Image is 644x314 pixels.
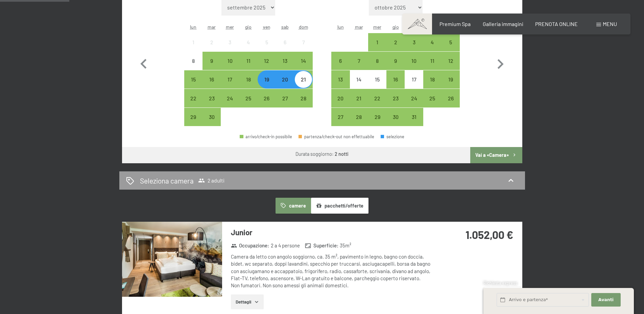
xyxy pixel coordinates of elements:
div: 7 [295,40,312,56]
div: arrivo/check-in non effettuabile [202,33,221,51]
div: arrivo/check-in non effettuabile [276,33,294,51]
div: 1 [185,40,202,56]
div: Wed Oct 15 2025 [368,70,386,89]
abbr: lunedì [190,24,196,30]
div: arrivo/check-in possibile [294,89,312,107]
div: arrivo/check-in possibile [386,52,405,70]
div: arrivo/check-in possibile [276,70,294,89]
div: arrivo/check-in possibile [331,52,350,70]
div: 12 [442,58,459,75]
div: arrivo/check-in possibile [221,70,239,89]
a: Premium Spa [439,21,471,27]
div: arrivo/check-in possibile [202,89,221,107]
div: partenza/check-out non effettuabile [299,135,374,139]
div: Sun Sep 07 2025 [294,33,312,51]
div: 21 [351,96,367,113]
button: Dettagli [231,294,264,309]
div: Mon Oct 20 2025 [331,89,350,107]
div: 23 [387,96,404,113]
div: arrivo/check-in non effettuabile [221,33,239,51]
div: 29 [369,114,386,131]
div: arrivo/check-in non effettuabile [368,70,386,89]
div: arrivo/check-in possibile [423,33,442,51]
div: Thu Oct 02 2025 [386,33,405,51]
div: arrivo/check-in possibile [202,108,221,126]
div: arrivo/check-in possibile [239,52,258,70]
div: 19 [442,77,459,94]
span: 2 a 4 persone [271,242,300,249]
div: Tue Oct 21 2025 [350,89,368,107]
div: Fri Sep 05 2025 [258,33,276,51]
div: arrivo/check-in possibile [442,89,460,107]
div: arrivo/check-in possibile [405,108,423,126]
div: arrivo/check-in non effettuabile [350,70,368,89]
div: 28 [295,96,312,113]
abbr: lunedì [337,24,344,30]
span: 35 m² [340,242,351,249]
div: Sun Oct 26 2025 [442,89,460,107]
div: Fri Sep 12 2025 [258,52,276,70]
div: Mon Sep 08 2025 [184,52,202,70]
div: arrivo/check-in possibile [423,52,442,70]
abbr: giovedì [245,24,252,30]
div: Tue Sep 23 2025 [202,89,221,107]
div: 13 [277,58,293,75]
div: arrivo/check-in possibile [331,108,350,126]
div: Sat Sep 06 2025 [276,33,294,51]
div: 22 [369,96,386,113]
div: Tue Sep 02 2025 [202,33,221,51]
div: Mon Sep 22 2025 [184,89,202,107]
div: Wed Oct 29 2025 [368,108,386,126]
div: Durata soggiorno: [295,151,349,158]
div: 27 [277,96,293,113]
div: arrivo/check-in possibile [368,108,386,126]
div: arrivo/check-in non effettuabile [258,33,276,51]
div: Sat Sep 20 2025 [276,70,294,89]
abbr: giovedì [392,24,399,30]
div: arrivo/check-in possibile [350,52,368,70]
div: Wed Oct 08 2025 [368,52,386,70]
div: 11 [424,58,441,75]
div: Thu Oct 16 2025 [386,70,405,89]
div: Sat Oct 18 2025 [423,70,442,89]
div: Sun Sep 28 2025 [294,89,312,107]
div: arrivo/check-in possibile [258,52,276,70]
strong: Superficie : [305,242,338,249]
div: 13 [332,77,349,94]
div: Fri Oct 24 2025 [405,89,423,107]
div: Thu Oct 23 2025 [386,89,405,107]
div: 25 [424,96,441,113]
div: 4 [424,40,441,56]
a: Galleria immagini [483,21,523,27]
span: Avanti [598,297,614,303]
strong: Occupazione : [231,242,269,249]
div: Mon Sep 01 2025 [184,33,202,51]
div: arrivo/check-in possibile [423,70,442,89]
div: Sun Oct 12 2025 [442,52,460,70]
div: 9 [203,58,220,75]
div: arrivo/check-in non effettuabile [294,33,312,51]
div: Sat Oct 25 2025 [423,89,442,107]
div: 17 [221,77,238,94]
div: arrivo/check-in possibile [240,135,292,139]
div: arrivo/check-in possibile [350,89,368,107]
div: 10 [221,58,238,75]
img: mss_renderimg.php [122,222,222,297]
div: 24 [221,96,238,113]
div: arrivo/check-in possibile [276,52,294,70]
div: Tue Sep 30 2025 [202,108,221,126]
div: 10 [405,58,422,75]
div: Fri Sep 19 2025 [258,70,276,89]
div: arrivo/check-in possibile [386,33,405,51]
div: arrivo/check-in possibile [202,52,221,70]
div: 20 [277,77,293,94]
div: 29 [185,114,202,131]
div: Tue Oct 14 2025 [350,70,368,89]
div: 5 [258,40,275,56]
div: 16 [387,77,404,94]
strong: 1.052,00 € [466,228,513,241]
div: Thu Sep 18 2025 [239,70,258,89]
div: arrivo/check-in possibile [184,108,202,126]
div: 30 [387,114,404,131]
div: Thu Sep 04 2025 [239,33,258,51]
